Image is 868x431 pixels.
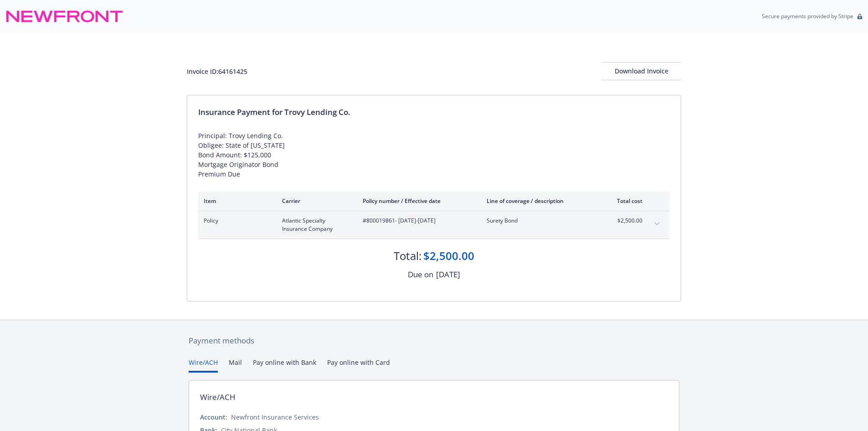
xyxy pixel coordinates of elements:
div: Item [204,197,267,205]
div: $2,500.00 [423,248,474,264]
div: PolicyAtlantic Specialty Insurance Company#800019861- [DATE]-[DATE]Surety Bond$2,500.00expand con... [198,211,670,239]
span: Policy [204,217,267,225]
span: Atlantic Specialty Insurance Company [282,217,348,233]
div: [DATE] [436,269,460,280]
div: Total: [394,248,421,264]
div: Account: [200,412,227,422]
div: Invoice ID: 64161425 [187,67,247,76]
button: expand content [650,217,664,231]
div: Carrier [282,197,348,205]
div: Payment methods [189,335,679,347]
button: Pay online with Bank [253,358,316,373]
span: Surety Bond [487,217,594,225]
div: Due on [408,269,433,280]
div: Wire/ACH [200,391,236,403]
div: Line of coverage / description [487,197,594,205]
div: Principal: Trovy Lending Co. Obligee: State of [US_STATE] Bond Amount: $125,000 Mortgage Originat... [198,131,670,179]
button: Mail [229,358,242,373]
div: Policy number / Effective date [363,197,472,205]
p: Secure payments provided by Stripe [762,12,853,20]
div: Download Invoice [601,62,681,80]
button: Pay online with Card [327,358,390,373]
span: $2,500.00 [608,217,642,225]
div: Newfront Insurance Services [231,412,319,422]
button: Wire/ACH [189,358,218,373]
button: Download Invoice [601,62,681,80]
div: Insurance Payment for Trovy Lending Co. [198,106,670,118]
div: Total cost [608,197,642,205]
span: #800019861 - [DATE]-[DATE] [363,217,472,225]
